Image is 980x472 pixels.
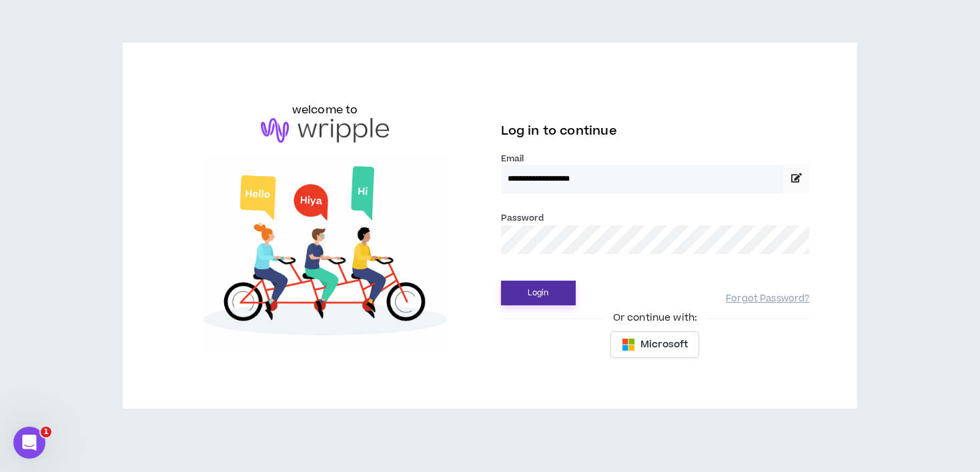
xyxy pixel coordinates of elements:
label: Email [501,153,810,165]
span: Log in to continue [501,123,617,139]
label: Password [501,212,544,224]
span: Or continue with: [604,311,706,325]
iframe: Intercom live chat [13,427,45,459]
button: Microsoft [610,331,699,358]
h6: welcome to [292,102,358,118]
img: logo-brand.png [261,118,389,143]
span: Microsoft [640,337,688,352]
img: Welcome to Wripple [171,156,480,349]
a: Forgot Password? [726,293,809,305]
span: 1 [41,427,51,437]
button: Login [501,281,576,305]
